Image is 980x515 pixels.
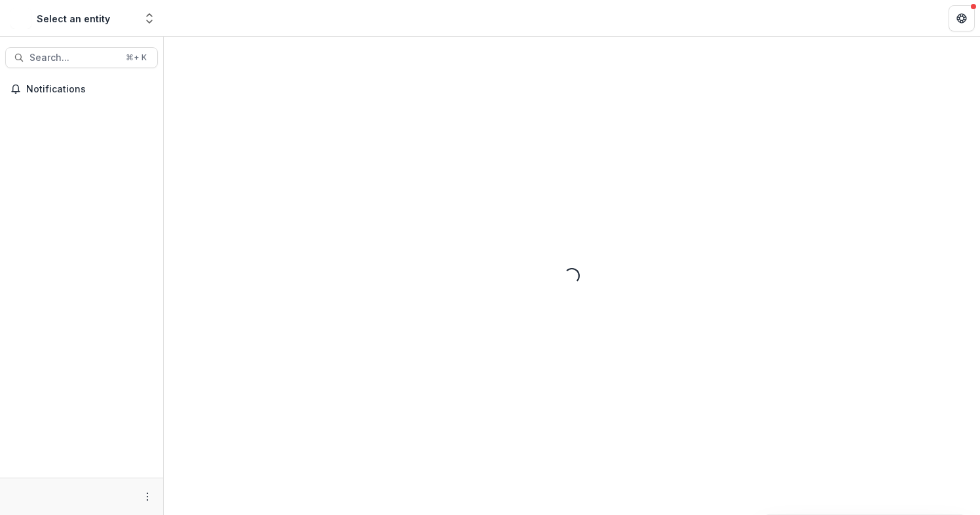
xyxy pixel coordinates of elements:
[37,12,110,26] div: Select an entity
[140,489,155,505] button: More
[140,5,159,31] button: Open entity switcher
[123,50,149,65] div: ⌘ + K
[29,52,118,64] span: Search...
[26,84,153,95] span: Notifications
[5,79,158,100] button: Notifications
[949,5,975,31] button: Get Help
[5,47,158,68] button: Search...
